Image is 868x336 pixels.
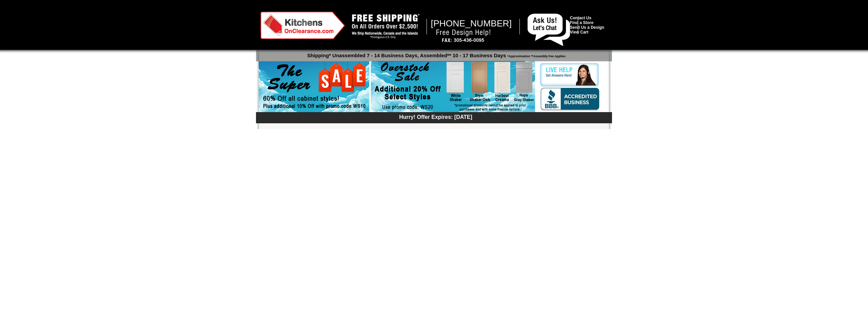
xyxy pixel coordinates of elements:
span: *Approximation **Assembly Fee Applies [506,53,566,58]
img: Kitchens on Clearance Logo [260,12,345,39]
p: Shipping* Unassembled 7 - 14 Business Days, Assembled** 10 - 17 Business Days [259,49,612,58]
a: Send Us a Design [570,25,604,30]
a: Find a Store [570,20,593,25]
span: [PHONE_NUMBER] [431,18,512,28]
a: Contact Us [570,16,591,20]
div: Hurry! Offer Expires: [DATE] [259,113,612,120]
a: View Cart [570,30,588,35]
